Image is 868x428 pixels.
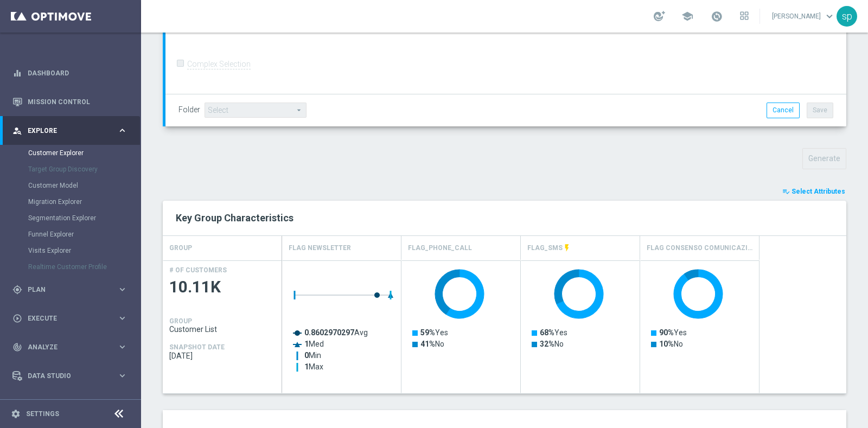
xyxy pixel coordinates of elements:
[12,314,117,323] div: Execute
[117,342,127,352] i: keyboard_arrow_right
[12,126,128,135] button: person_search Explore keyboard_arrow_right
[12,69,128,78] button: equalizer Dashboard
[12,371,117,381] div: Data Studio
[807,103,833,118] button: Save
[117,313,127,323] i: keyboard_arrow_right
[771,8,837,24] a: [PERSON_NAME]keyboard_arrow_down
[304,351,309,360] tspan: 0
[28,390,113,419] a: Optibot
[12,59,127,87] div: Dashboard
[289,239,351,258] h4: Flag Newsletter
[28,161,140,177] div: Target Group Discovery
[420,340,444,348] text: No
[12,87,127,116] div: Mission Control
[12,126,117,136] div: Explore
[28,344,117,350] span: Analyze
[28,181,113,190] a: Customer Model
[28,315,117,322] span: Execute
[26,411,59,417] a: Settings
[304,328,354,337] tspan: 0.8602970297
[11,409,21,419] i: settings
[12,314,128,323] button: play_circle_outline Execute keyboard_arrow_right
[647,239,752,258] h4: Flag Consenso Comunicazioni
[304,340,324,348] text: Med
[187,59,251,69] label: Complex Selection
[12,285,22,295] i: gps_fixed
[304,362,309,371] tspan: 1
[28,373,117,379] span: Data Studio
[28,177,140,194] div: Customer Model
[420,340,435,348] tspan: 41%
[28,87,127,116] a: Mission Control
[178,105,200,114] label: Folder
[28,230,113,239] a: Funnel Explorer
[540,340,554,348] tspan: 32%
[169,317,192,325] h4: GROUP
[28,59,127,87] a: Dashboard
[304,351,321,360] text: Min
[169,325,276,334] span: Customer List
[12,126,22,136] i: person_search
[28,259,140,275] div: Realtime Customer Profile
[659,340,683,348] text: No
[563,244,571,252] i: This attribute is updated in realtime
[540,328,567,337] text: Yes
[420,328,448,337] text: Yes
[540,340,564,348] text: No
[163,260,282,393] div: Press SPACE to select this row.
[659,340,674,348] tspan: 10%
[802,148,846,169] button: Generate
[420,328,435,337] tspan: 59%
[12,68,22,78] i: equalizer
[117,370,127,381] i: keyboard_arrow_right
[782,188,790,195] i: playlist_add_check
[12,342,22,352] i: track_changes
[540,328,554,337] tspan: 68%
[28,246,113,255] a: Visits Explorer
[28,242,140,259] div: Visits Explorer
[304,340,309,348] tspan: 1
[12,285,128,294] button: gps_fixed Plan keyboard_arrow_right
[408,239,472,258] h4: FLAG_PHONE_CALL
[659,328,687,337] text: Yes
[304,328,368,337] text: Avg
[28,214,113,222] a: Segmentation Explorer
[28,145,140,161] div: Customer Explorer
[117,284,127,295] i: keyboard_arrow_right
[176,212,833,225] h2: Key Group Characteristics
[12,314,22,323] i: play_circle_outline
[824,10,835,22] span: keyboard_arrow_down
[12,343,128,352] button: track_changes Analyze keyboard_arrow_right
[28,226,140,242] div: Funnel Explorer
[12,342,117,352] div: Analyze
[169,239,192,258] h4: GROUP
[282,260,759,393] div: Press SPACE to select this row.
[117,125,127,136] i: keyboard_arrow_right
[169,277,276,298] span: 10.11K
[28,210,140,226] div: Segmentation Explorer
[169,343,225,351] h4: SNAPSHOT DATE
[28,286,117,293] span: Plan
[767,103,800,118] button: Cancel
[792,188,845,195] span: Select Attributes
[12,285,117,295] div: Plan
[681,10,693,22] span: school
[12,98,128,106] button: Mission Control
[12,372,128,380] button: Data Studio keyboard_arrow_right
[28,149,113,157] a: Customer Explorer
[169,266,227,274] h4: # OF CUSTOMERS
[12,390,127,419] div: Optibot
[781,186,846,197] button: playlist_add_check Select Attributes
[169,352,276,360] span: 2025-09-17
[28,197,113,206] a: Migration Explorer
[837,6,857,27] div: sp
[304,362,323,371] text: Max
[28,127,117,134] span: Explore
